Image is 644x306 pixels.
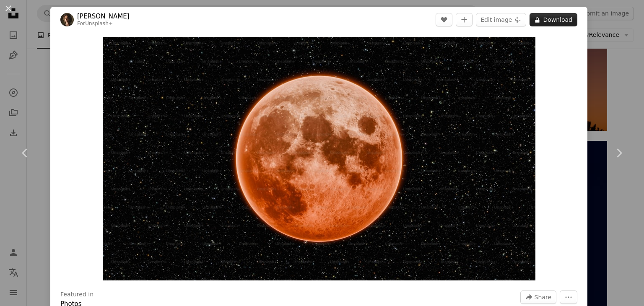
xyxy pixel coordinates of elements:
[77,21,130,27] div: For
[436,13,452,26] button: Like
[520,290,556,304] button: Share this image
[103,37,535,280] button: Zoom in on this image
[60,13,74,26] img: Go to Alex Shuper's profile
[594,113,644,193] a: Next
[456,13,473,26] button: Add to Collection
[85,21,113,26] a: Unsplash+
[60,290,93,299] h3: Featured in
[103,37,535,280] img: A full moon is seen in the night sky
[476,13,526,26] button: Edit image
[77,12,130,21] a: [PERSON_NAME]
[530,13,577,26] button: Download
[560,290,577,304] button: More Actions
[535,291,551,303] span: Share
